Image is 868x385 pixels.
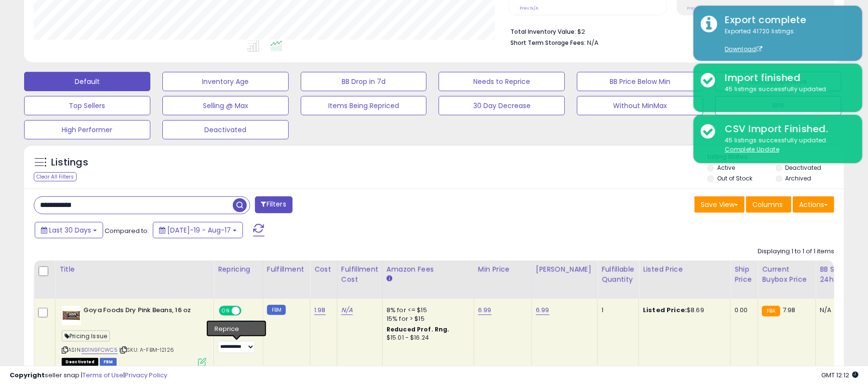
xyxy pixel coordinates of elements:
button: [DATE]-19 - Aug-17 [153,222,243,238]
label: Archived [786,174,812,182]
button: Without MinMax [577,96,703,115]
span: OFF [240,307,255,315]
span: N/A [587,38,599,47]
div: [PERSON_NAME] [536,264,593,275]
span: ON [220,307,232,315]
button: Selling @ Max [162,96,289,115]
div: Listed Price [643,264,726,275]
button: Deactivated [162,120,289,139]
a: B01N9FCWC5 [81,346,118,354]
label: Active [717,164,735,172]
div: $8.69 [643,306,723,315]
div: Import finished [718,71,855,85]
a: 6.99 [478,305,492,315]
h5: Listings [51,156,88,169]
label: Out of Stock [717,174,752,182]
b: Listed Price: [643,305,687,315]
div: Clear All Filters [34,172,77,181]
b: Goya Foods Dry Pink Beans, 16 oz [83,306,200,317]
div: Repricing [218,264,259,275]
div: 1 [601,306,631,315]
span: 2025-09-17 12:12 GMT [821,371,858,380]
small: Amazon Fees. [387,275,392,283]
div: BB Share 24h. [820,264,855,285]
b: Total Inventory Value: [510,27,576,36]
div: Displaying 1 to 1 of 1 items [758,247,834,256]
div: Ship Price [734,264,754,285]
button: Top Sellers [24,96,150,115]
button: Actions [793,196,834,213]
div: Preset: [218,331,255,353]
button: Save View [694,196,745,213]
div: Exported 41720 listings. [718,27,855,54]
button: BB Drop in 7d [301,72,427,91]
span: Pricing Issue [62,330,110,342]
a: 1.98 [314,305,326,315]
small: Prev: N/A [687,5,706,11]
span: Last 30 Days [49,225,91,235]
button: Needs to Reprice [439,72,565,91]
a: Privacy Policy [125,371,167,380]
span: Compared to: [105,226,149,235]
div: Title [59,264,210,275]
button: High Performer [24,120,150,139]
div: seller snap | | [10,371,167,380]
div: N/A [820,306,852,315]
a: 6.99 [536,305,549,315]
span: FBM [100,358,117,366]
button: Items Being Repriced [301,96,427,115]
button: Columns [746,196,791,213]
span: [DATE]-19 - Aug-17 [167,225,231,235]
u: Complete Update [725,145,779,153]
div: Amazon Fees [387,264,470,275]
span: | SKU: A-FBM-12126 [119,346,174,354]
div: Cost [314,264,333,275]
b: Short Term Storage Fees: [510,39,586,47]
div: Export complete [718,13,855,27]
div: 0.00 [734,306,750,315]
div: 8% for <= $15 [387,306,467,315]
a: N/A [341,305,353,315]
div: 15% for > $15 [387,315,467,323]
span: 7.98 [783,305,796,315]
img: 51ga+mY4b+L._SL40_.jpg [62,306,81,325]
span: All listings that are unavailable for purchase on Amazon for any reason other than out-of-stock [62,358,98,366]
div: $15.01 - $16.24 [387,334,467,342]
small: Prev: N/A [520,5,538,11]
li: $2 [510,25,827,37]
div: Fulfillable Quantity [601,264,635,285]
a: Terms of Use [82,371,123,380]
button: BB Price Below Min [577,72,703,91]
div: Current Buybox Price [762,264,812,285]
small: FBA [762,306,780,316]
button: 30 Day Decrease [439,96,565,115]
label: Deactivated [786,164,822,172]
div: Fulfillment [267,264,306,275]
div: 45 listings successfully updated. [718,85,855,94]
button: Filters [255,196,293,213]
div: Min Price [478,264,528,275]
small: FBM [267,305,286,315]
div: CSV Import Finished. [718,122,855,136]
div: 45 listings successfully updated. [718,136,855,154]
button: Inventory Age [162,72,289,91]
div: Fulfillment Cost [341,264,378,285]
strong: Copyright [10,371,45,380]
button: Default [24,72,150,91]
button: Last 30 Days [35,222,103,238]
span: Columns [752,200,783,209]
a: Download [725,45,762,53]
b: Reduced Prof. Rng. [387,325,450,333]
div: ASIN: [62,306,206,365]
div: Win BuyBox * [218,321,255,330]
